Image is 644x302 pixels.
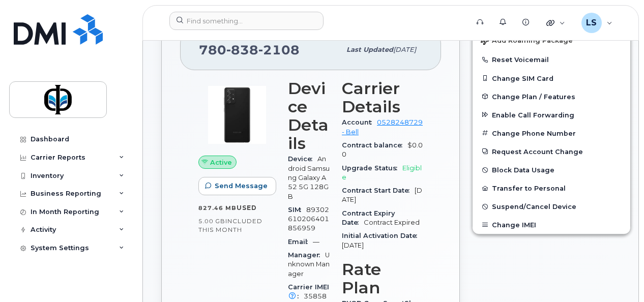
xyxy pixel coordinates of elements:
[237,204,257,212] span: used
[198,177,276,195] button: Send Message
[288,206,329,232] span: 89302610206401856959
[473,161,630,179] button: Block Data Usage
[342,118,423,135] a: 0528248729 - Bell
[574,13,620,33] div: Luciann Sacrey
[492,111,574,118] span: Enable Call Forwarding
[342,232,422,239] span: Initial Activation Date
[473,216,630,234] button: Change IMEI
[342,241,364,249] span: [DATE]
[288,206,306,214] span: SIM
[169,12,324,30] input: Find something...
[342,260,423,297] h3: Rate Plan
[492,93,575,100] span: Change Plan / Features
[342,141,407,149] span: Contract balance
[288,155,317,163] span: Device
[215,181,268,191] span: Send Message
[473,197,630,216] button: Suspend/Cancel Device
[288,238,313,246] span: Email
[586,17,597,29] span: LS
[342,164,402,172] span: Upgrade Status
[342,118,377,126] span: Account
[473,142,630,161] button: Request Account Change
[481,37,573,46] span: Add Roaming Package
[342,187,415,194] span: Contract Start Date
[473,179,630,197] button: Transfer to Personal
[207,84,268,145] img: image20231002-3703462-2e78ka.jpeg
[492,203,576,210] span: Suspend/Cancel Device
[539,13,572,33] div: Quicklinks
[210,158,232,167] span: Active
[288,283,329,300] span: Carrier IMEI
[342,209,395,226] span: Contract Expiry Date
[288,251,330,278] span: Unknown Manager
[313,238,319,246] span: —
[288,251,325,259] span: Manager
[199,42,300,57] span: 780
[473,50,630,69] button: Reset Voicemail
[473,87,630,106] button: Change Plan / Features
[364,219,420,226] span: Contract Expired
[288,79,330,153] h3: Device Details
[342,164,422,181] span: Eligible
[342,79,423,116] h3: Carrier Details
[198,204,237,212] span: 827.46 MB
[198,218,225,225] span: 5.00 GB
[473,106,630,124] button: Enable Call Forwarding
[346,46,393,53] span: Last updated
[258,42,300,57] span: 2108
[288,155,330,200] span: Android Samsung Galaxy A52 5G 128GB
[226,42,258,57] span: 838
[393,46,416,53] span: [DATE]
[473,69,630,87] button: Change SIM Card
[473,124,630,142] button: Change Phone Number
[198,217,262,234] span: included this month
